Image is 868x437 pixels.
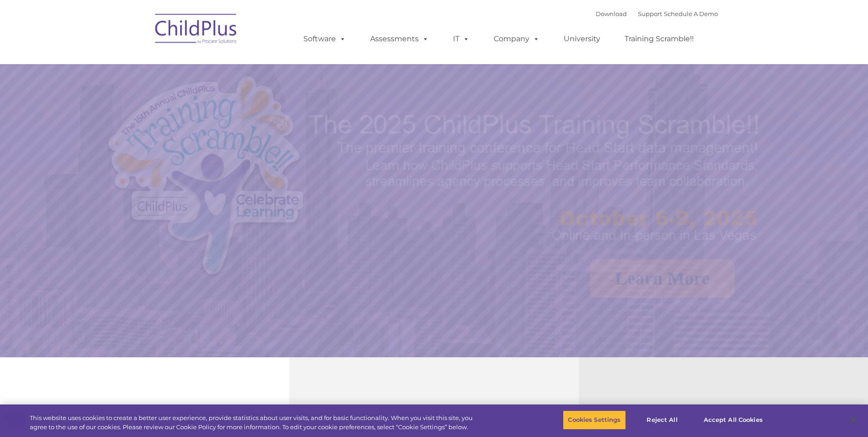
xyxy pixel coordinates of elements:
a: Schedule A Demo [664,10,718,17]
div: This website uses cookies to create a better user experience, provide statistics about user visit... [30,414,477,432]
img: ChildPlus by Procare Solutions [151,7,242,53]
button: Cookies Settings [563,410,625,430]
a: IT [444,30,479,48]
a: Learn More [590,259,735,298]
a: Assessments [361,30,438,48]
a: Support [638,10,662,17]
a: Software [294,30,355,48]
a: Download [596,10,627,17]
button: Reject All [634,410,691,430]
a: Training Scramble!! [615,30,703,48]
button: Close [843,410,863,430]
button: Accept All Cookies [699,410,768,430]
a: University [555,30,609,48]
font: | [596,10,718,17]
a: Company [485,30,549,48]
